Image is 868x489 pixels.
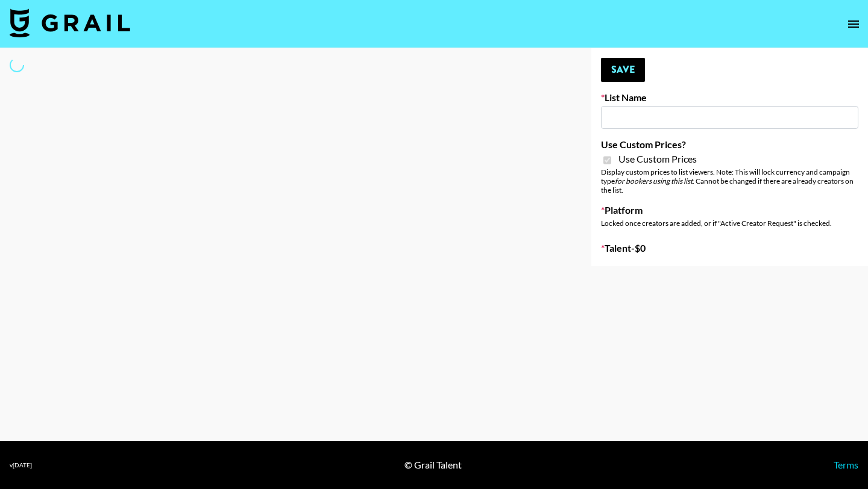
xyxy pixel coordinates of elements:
div: v [DATE] [10,461,32,469]
label: Talent - $ 0 [601,242,858,254]
span: Use Custom Prices [618,153,697,165]
label: Use Custom Prices? [601,139,858,151]
label: Platform [601,204,858,216]
label: List Name [601,92,858,104]
a: Terms [834,459,858,470]
img: Grail Talent [10,8,130,37]
div: © Grail Talent [404,459,462,471]
div: Locked once creators are added, or if "Active Creator Request" is checked. [601,219,858,228]
div: Display custom prices to list viewers. Note: This will lock currency and campaign type . Cannot b... [601,167,858,195]
button: open drawer [841,12,866,36]
em: for bookers using this list [615,176,693,185]
button: Save [601,58,645,82]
